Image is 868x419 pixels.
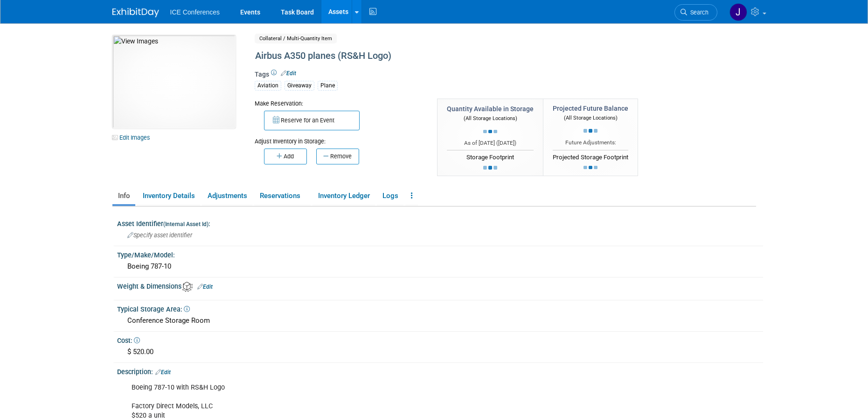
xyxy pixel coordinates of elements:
[182,282,193,292] img: Asset Weight and Dimensions
[583,166,597,170] img: loading...
[255,130,424,146] div: Adjust Inventory in Storage:
[447,104,534,114] div: Quantity Available in Storage
[117,365,763,377] div: Description:
[254,188,311,204] a: Reservations
[264,149,307,164] button: Add
[583,129,597,133] img: loading...
[117,279,763,292] div: Weight & Dimensions
[285,81,314,91] div: Giveaway
[447,150,534,162] div: Storage Footprint
[498,140,514,146] span: [DATE]
[674,4,717,21] a: Search
[117,217,763,228] div: Asset Identifier :
[112,8,159,17] img: ExhibitDay
[170,8,220,16] span: ICE Conferences
[447,114,534,122] div: (All Storage Locations)
[553,150,628,162] div: Projected Storage Footprint
[553,113,628,122] div: (All Storage Locations)
[117,334,763,345] div: Cost:
[112,188,135,204] a: Info
[255,34,337,43] span: Collateral / Multi-Quantity Item
[264,111,360,130] button: Reserve for an Event
[483,130,497,134] img: loading...
[252,48,679,64] div: Airbus A350 planes (RS&H Logo)
[316,149,359,164] button: Remove
[312,188,375,204] a: Inventory Ledger
[255,81,281,91] div: Aviation
[117,248,763,260] div: Type/Make/Model:
[163,221,208,227] small: (Internal Asset Id)
[255,70,679,97] div: Tags
[124,345,756,359] div: $ 520.00
[687,9,708,16] span: Search
[281,70,296,77] a: Edit
[112,35,236,128] img: View Images
[318,81,338,91] div: Plane
[124,313,756,328] div: Conference Storage Room
[202,188,252,204] a: Adjustments
[112,132,154,143] a: Edit Images
[127,232,192,239] span: Specify asset identifier
[155,369,171,376] a: Edit
[377,188,403,204] a: Logs
[197,284,213,290] a: Edit
[483,166,497,170] img: loading...
[255,99,424,108] div: Make Reservation:
[553,139,628,147] div: Future Adjustments:
[117,305,190,313] span: Typical Storage Area:
[137,188,200,204] a: Inventory Details
[729,3,747,21] img: Jessica Villanueva
[447,139,534,147] div: As of [DATE] ( )
[124,259,756,274] div: Boeing 787-10
[553,104,628,113] div: Projected Future Balance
